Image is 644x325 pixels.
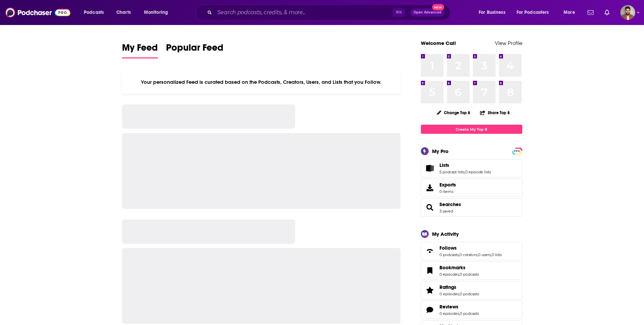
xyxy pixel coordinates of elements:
input: Search podcasts, credits, & more... [215,7,392,18]
a: Bookmarks [439,265,479,271]
span: Lists [421,159,522,177]
button: Change Top 8 [433,108,475,117]
a: Welcome Cal! [421,40,456,46]
span: Ratings [439,284,456,290]
span: Bookmarks [439,265,466,271]
span: Bookmarks [421,261,522,280]
a: 0 podcasts [460,292,479,296]
div: My Pro [432,148,449,154]
a: 0 podcasts [460,311,479,316]
a: Exports [421,179,522,197]
div: Your personalized Feed is curated based on the Podcasts, Creators, Users, and Lists that you Follow. [122,71,401,94]
span: Exports [439,182,456,188]
span: New [432,4,444,10]
a: Show notifications dropdown [585,7,596,18]
button: Share Top 8 [480,106,510,119]
span: , [464,170,465,174]
span: , [459,292,460,296]
a: 0 podcasts [460,272,479,277]
a: Searches [439,201,461,207]
span: Logged in as calmonaghan [620,5,635,20]
a: 0 podcasts [439,252,459,257]
span: Reviews [421,301,522,319]
span: More [564,8,575,17]
span: , [459,272,460,277]
a: Reviews [423,305,437,315]
span: , [459,311,460,316]
span: , [459,252,459,257]
a: 0 episodes [439,311,459,316]
span: Reviews [439,304,458,310]
span: Ratings [421,281,522,299]
a: Popular Feed [166,42,223,58]
button: open menu [559,7,583,18]
a: 0 lists [492,252,502,257]
a: Ratings [439,284,479,290]
a: 3 saved [439,209,453,214]
span: Follows [421,242,522,260]
a: Show notifications dropdown [602,7,612,18]
span: For Business [479,8,505,17]
span: Open Advanced [413,11,442,14]
span: PRO [513,149,521,154]
button: open menu [79,7,113,18]
button: Open AdvancedNew [410,8,445,17]
div: Search podcasts, credits, & more... [202,5,457,20]
a: Searches [423,203,437,212]
span: For Podcasters [517,8,549,17]
a: 0 users [478,252,491,257]
span: Lists [439,162,449,168]
span: Monitoring [144,8,168,17]
a: PRO [513,148,521,153]
button: open menu [474,7,514,18]
a: 0 creators [459,252,477,257]
a: Create My Top 8 [421,125,522,134]
button: open menu [139,7,177,18]
span: 0 items [439,189,456,194]
span: , [491,252,492,257]
div: My Activity [432,231,459,237]
a: Reviews [439,304,479,310]
span: Podcasts [84,8,104,17]
a: 0 episodes [439,272,459,277]
a: View Profile [495,40,522,46]
span: Exports [423,183,437,193]
button: open menu [512,7,559,18]
span: Follows [439,245,457,251]
span: Searches [421,198,522,217]
a: 5 podcast lists [439,170,464,174]
a: 0 episode lists [465,170,491,174]
a: Bookmarks [423,266,437,275]
a: 0 episodes [439,292,459,296]
a: Ratings [423,285,437,295]
span: My Feed [122,42,158,57]
span: , [477,252,478,257]
span: Popular Feed [166,42,223,57]
img: User Profile [620,5,635,20]
img: Podchaser - Follow, Share and Rate Podcasts [5,6,70,19]
a: Follows [439,245,502,251]
a: Lists [423,164,437,173]
span: ⌘ K [392,8,405,17]
span: Charts [116,8,131,17]
a: Charts [112,7,135,18]
a: My Feed [122,42,158,58]
button: Show profile menu [620,5,635,20]
a: Follows [423,246,437,256]
a: Lists [439,162,491,168]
